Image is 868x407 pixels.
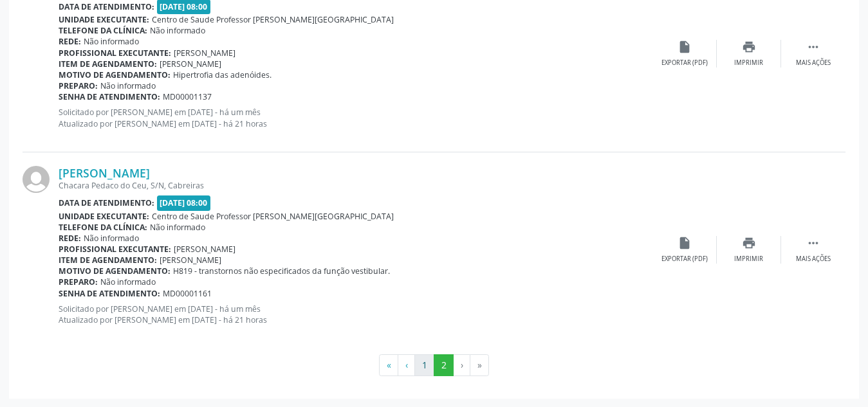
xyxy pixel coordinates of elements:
p: Solicitado por [PERSON_NAME] em [DATE] - há um mês Atualizado por [PERSON_NAME] em [DATE] - há 21... [59,303,652,325]
span: Não informado [84,36,139,47]
span: [PERSON_NAME] [174,244,235,255]
i: print [742,236,756,250]
button: Go to page 2 [434,354,454,376]
span: [PERSON_NAME] [160,59,221,69]
b: Telefone da clínica: [59,222,147,233]
button: Go to first page [379,354,398,376]
span: H819 - transtornos não especificados da função vestibular. [173,266,390,276]
b: Senha de atendimento: [59,91,160,102]
div: Imprimir [734,59,763,68]
i: insert_drive_file [678,236,692,250]
a: [PERSON_NAME] [59,166,150,180]
b: Motivo de agendamento: [59,266,171,276]
b: Data de atendimento: [59,197,154,208]
ul: Pagination [23,354,845,376]
span: [PERSON_NAME] [174,48,235,59]
b: Data de atendimento: [59,1,154,12]
b: Motivo de agendamento: [59,69,171,80]
span: [DATE] 08:00 [157,195,211,210]
div: Mais ações [796,255,831,264]
div: Chacara Pedaco do Ceu, S/N, Cabreiras [59,180,652,191]
b: Preparo: [59,80,98,91]
i: insert_drive_file [678,40,692,54]
span: Centro de Saude Professor [PERSON_NAME][GEOGRAPHIC_DATA] [152,14,394,25]
b: Preparo: [59,276,98,287]
span: [PERSON_NAME] [160,255,221,266]
span: Não informado [150,25,205,36]
b: Item de agendamento: [59,59,157,69]
i:  [806,40,820,54]
b: Unidade executante: [59,14,149,25]
i: print [742,40,756,54]
b: Item de agendamento: [59,255,157,266]
b: Rede: [59,36,81,47]
span: Hipertrofia das adenóides. [173,69,272,80]
i:  [806,236,820,250]
span: MD00001137 [163,91,212,102]
b: Senha de atendimento: [59,288,160,299]
button: Go to previous page [398,354,415,376]
button: Go to page 1 [414,354,434,376]
span: MD00001161 [163,288,212,299]
b: Profissional executante: [59,48,171,59]
b: Profissional executante: [59,244,171,255]
span: Não informado [100,276,156,287]
b: Telefone da clínica: [59,25,147,36]
div: Exportar (PDF) [661,255,708,264]
span: Não informado [100,80,156,91]
p: Solicitado por [PERSON_NAME] em [DATE] - há um mês Atualizado por [PERSON_NAME] em [DATE] - há 21... [59,107,652,129]
span: Centro de Saude Professor [PERSON_NAME][GEOGRAPHIC_DATA] [152,211,394,222]
div: Imprimir [734,255,763,264]
div: Exportar (PDF) [661,59,708,68]
div: Mais ações [796,59,831,68]
span: Não informado [84,233,139,244]
b: Unidade executante: [59,211,149,222]
span: Não informado [150,222,205,233]
img: img [23,166,50,193]
b: Rede: [59,233,81,244]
